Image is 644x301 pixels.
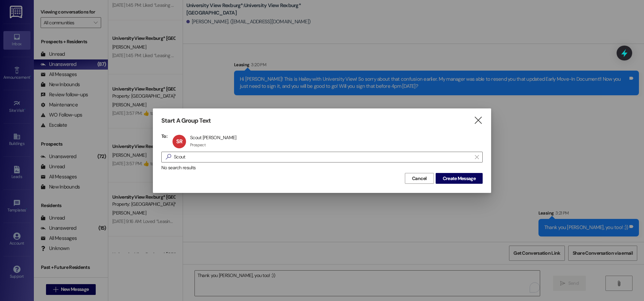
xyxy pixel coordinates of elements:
[190,134,236,141] div: Scout [PERSON_NAME]
[176,138,182,145] span: SR
[474,117,483,124] i: 
[412,175,427,182] span: Cancel
[161,117,211,125] h3: Start A Group Text
[475,154,479,160] i: 
[471,152,482,162] button: Clear text
[161,164,483,171] div: No search results
[190,142,206,148] div: Prospect
[163,153,174,160] i: 
[405,173,434,184] button: Cancel
[436,173,483,184] button: Create Message
[161,133,167,139] h3: To:
[174,152,471,162] input: Search for any contact or apartment
[443,175,476,182] span: Create Message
